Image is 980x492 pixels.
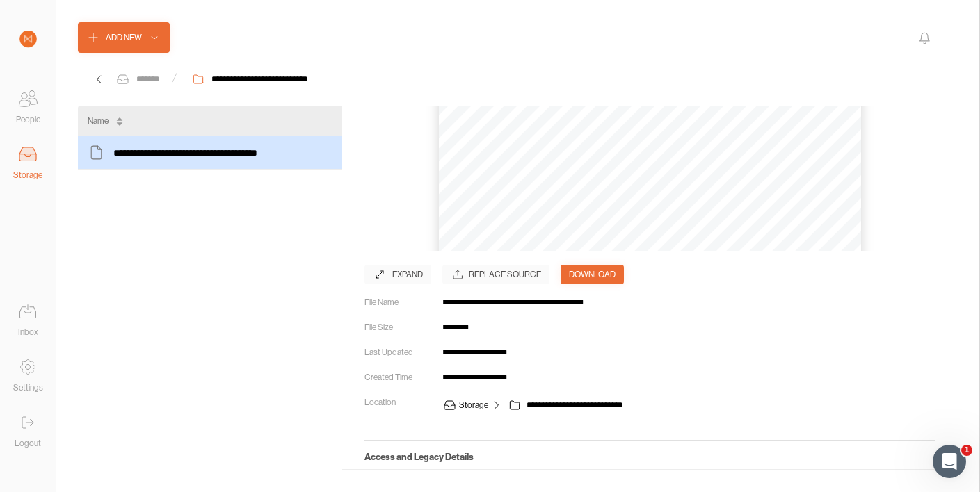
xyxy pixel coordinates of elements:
[561,265,624,284] button: Download
[364,265,431,284] button: Expand
[364,295,431,309] div: File Name
[13,381,43,395] div: Settings
[442,265,549,284] div: Replace Source
[469,268,541,281] div: Replace Source
[78,22,170,53] button: Add New
[961,445,972,456] span: 1
[392,268,423,281] div: Expand
[364,320,431,334] div: File Size
[364,345,431,359] div: Last Updated
[364,370,431,384] div: Created Time
[569,268,616,281] div: Download
[16,113,40,126] div: People
[459,398,488,412] div: Storage
[364,395,431,409] div: Location
[106,31,142,44] div: Add New
[15,436,41,450] div: Logout
[18,325,38,339] div: Inbox
[364,451,935,462] h5: Access and Legacy Details
[933,445,966,478] iframe: Intercom live chat
[13,168,42,182] div: Storage
[88,114,109,128] div: Name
